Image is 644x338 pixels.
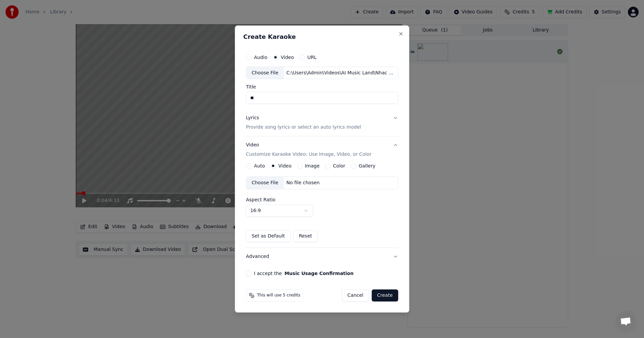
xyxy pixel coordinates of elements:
button: Create [372,289,398,301]
label: Title [246,85,398,89]
label: Gallery [359,163,375,168]
button: VideoCustomize Karaoke Video: Use Image, Video, or Color [246,137,398,163]
label: Image [305,163,320,168]
label: URL [307,55,317,60]
label: Color [333,163,345,168]
button: LyricsProvide song lyrics or select an auto lyrics model [246,110,398,136]
label: Video [278,163,291,168]
label: Auto [254,163,265,168]
span: This will use 5 credits [257,293,300,298]
div: Choose File [246,67,284,79]
button: Set as Default [246,230,290,242]
p: Provide song lyrics or select an auto lyrics model [246,124,361,131]
div: Video [246,142,371,158]
button: Cancel [342,289,369,301]
div: Lyrics [246,115,259,122]
button: Reset [293,230,318,242]
div: Choose File [246,177,284,189]
label: Aspect Ratio [246,197,398,202]
button: Advanced [246,248,398,265]
label: Audio [254,55,267,60]
div: C:\Users\Admin\Videos\AI Music Land\Nhac Viet\[PERSON_NAME] Say Vi Em\AnhSayViEm.mp4 [284,70,398,76]
p: Customize Karaoke Video: Use Image, Video, or Color [246,151,371,158]
div: VideoCustomize Karaoke Video: Use Image, Video, or Color [246,163,398,248]
label: I accept the [254,271,354,276]
button: I accept the [284,271,354,276]
label: Video [281,55,294,60]
div: No file chosen [284,180,322,186]
h2: Create Karaoke [243,34,401,40]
